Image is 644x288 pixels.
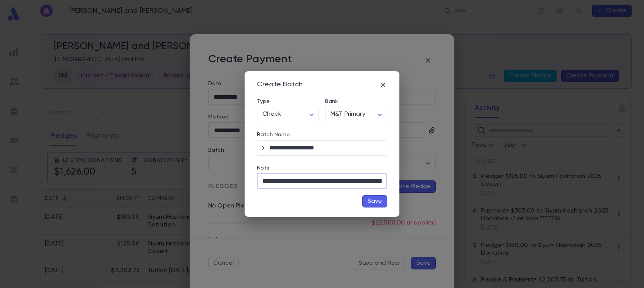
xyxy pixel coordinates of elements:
button: Save [362,195,387,207]
span: Check [262,111,281,117]
label: Type [257,98,270,105]
label: Note [257,165,270,171]
div: Check [257,107,319,122]
div: M&T Primary [325,107,387,122]
label: Batch Name [257,132,290,138]
span: M&T Primary [331,111,365,117]
div: Create Batch [257,81,303,89]
label: Bank [325,98,338,105]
